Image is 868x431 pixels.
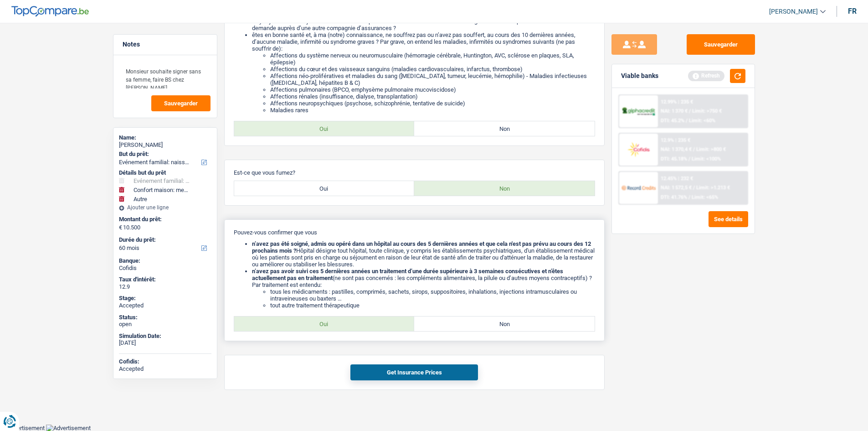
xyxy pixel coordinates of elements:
[119,134,211,141] div: Name:
[11,6,89,17] img: TopCompare Logo
[693,146,694,152] span: /
[119,151,210,158] label: But du prêt:
[119,358,211,365] div: Cofidis:
[270,73,595,86] li: Affections néo-prolifératives et maladies du sang ([MEDICAL_DATA], tumeur, leucémie, hémophilie) ...
[414,121,595,136] label: Non
[119,276,211,283] div: Taux d'intérêt:
[270,302,595,309] li: tout autre traitement thérapeutique
[621,179,655,196] img: Record Credits
[119,321,211,328] div: open
[660,176,693,182] div: 12.45% | 232 €
[414,181,595,196] label: Non
[252,268,595,309] li: (ne sont pas concernés : les compléments alimentaires, la pilule ou d’autres moyens contraceptifs...
[270,107,595,114] li: Maladies rares
[693,185,694,191] span: /
[119,314,211,321] div: Status:
[621,72,658,80] div: Viable banks
[119,204,211,211] div: Ajouter une ligne
[252,240,591,254] b: n’avez pas été soigné, admis ou opéré dans un hôpital au cours des 5 dernières années et que cela...
[270,93,595,100] li: Affections rénales (insuffisance, dialyse, transplantation)
[688,194,690,200] span: /
[660,137,690,143] div: 12.9% | 235 €
[688,71,724,81] div: Refresh
[769,8,818,16] span: [PERSON_NAME]
[164,100,198,106] span: Sauvegarder
[621,106,655,117] img: AlphaCredit
[252,18,595,31] li: n’ayez jamais fait l’objet d’un refus de souscription d’une assurance vie ou d’un revenu garanti ...
[119,265,211,272] div: Cofidis
[621,141,655,158] img: Cofidis
[685,118,687,124] span: /
[252,268,563,281] b: n’avez pas avoir suivi ces 5 dernières années un traitement d’une durée supérieure à 3 semaines c...
[270,52,595,66] li: Affections du système nerveux ou neuromusculaire (hémorragie cérébrale, Huntington, AVC, sclérose...
[234,121,415,136] label: Oui
[234,229,595,236] p: Pouvez-vous confirmer que vous
[119,257,211,265] div: Banque:
[660,99,693,105] div: 12.99% | 235 €
[119,332,211,340] div: Simulation Date:
[762,4,826,19] a: [PERSON_NAME]
[696,146,725,152] span: Limit: >800 €
[688,156,690,162] span: /
[709,211,748,227] button: See details
[119,236,210,244] label: Durée du prêt:
[660,146,691,152] span: NAI: 1 370,4 €
[119,365,211,373] div: Accepted
[660,108,687,114] span: NAI: 1 370 €
[688,108,690,114] span: /
[270,100,595,107] li: Affections neuropsychiques (psychose, schizophrénie, tentative de suicide)
[270,86,595,93] li: Affections pulmonaires (BPCO, emphysème pulmonaire mucoviscidose)
[270,66,595,73] li: Affections du cœur et des vaisseaux sanguins (maladies cardiovasculaires, infarctus, thrombose)
[692,108,721,114] span: Limit: >750 €
[848,7,857,16] div: fr
[119,295,211,302] div: Stage:
[414,317,595,331] label: Non
[696,185,729,191] span: Limit: >1.213 €
[151,95,211,111] button: Sauvegarder
[691,156,720,162] span: Limit: <100%
[252,31,595,114] li: êtes en bonne santé et, à ma (notre) connaissance, ne souffrez pas ou n’avez pas souffert, au cou...
[691,194,718,200] span: Limit: <65%
[687,34,755,55] button: Sauvegarder
[119,141,211,149] div: [PERSON_NAME]
[270,288,595,302] li: tous les médicaments : pastilles, comprimés, sachets, sirops, suppositoires, inhalations, injecti...
[350,364,478,380] button: Get Insurance Prices
[660,118,684,124] span: DTI: 45.2%
[234,181,415,196] label: Oui
[252,240,595,268] li: Hôpital désigne tout hôpital, toute clinique, y compris les établissements psychiatriques, d'un é...
[119,283,211,291] div: 12.9
[660,156,687,162] span: DTI: 45.18%
[119,216,210,223] label: Montant du prêt:
[123,41,208,48] h5: Notes
[119,224,122,231] span: €
[660,194,687,200] span: DTI: 41.76%
[119,339,211,347] div: [DATE]
[234,317,415,331] label: Oui
[119,169,211,177] div: Détails but du prêt
[660,185,691,191] span: NAI: 1 572,5 €
[234,169,595,176] p: Est-ce que vous fumez?
[688,118,715,124] span: Limit: <60%
[119,302,211,309] div: Accepted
